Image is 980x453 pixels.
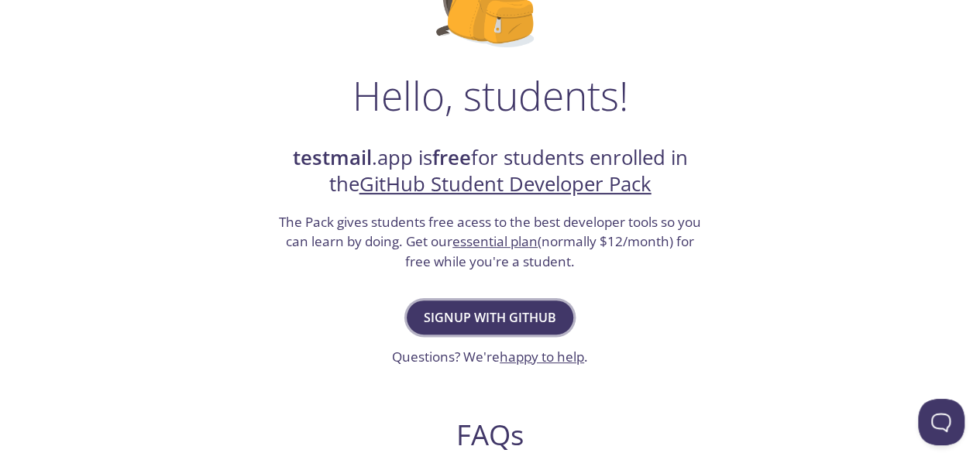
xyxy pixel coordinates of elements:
[352,72,628,118] h1: Hello, students!
[918,399,965,445] iframe: Help Scout Beacon - Open
[193,417,788,452] h2: FAQs
[424,307,556,328] span: Signup with GitHub
[277,212,703,272] h3: The Pack gives students free acess to the best developer tools so you can learn by doing. Get our...
[277,145,703,198] h2: .app is for students enrolled in the
[452,232,538,250] a: essential plan
[359,170,652,197] a: GitHub Student Developer Pack
[432,144,471,171] strong: free
[500,348,584,365] a: happy to help
[293,144,372,171] strong: testmail
[392,347,588,367] h3: Questions? We're .
[407,300,573,335] button: Signup with GitHub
